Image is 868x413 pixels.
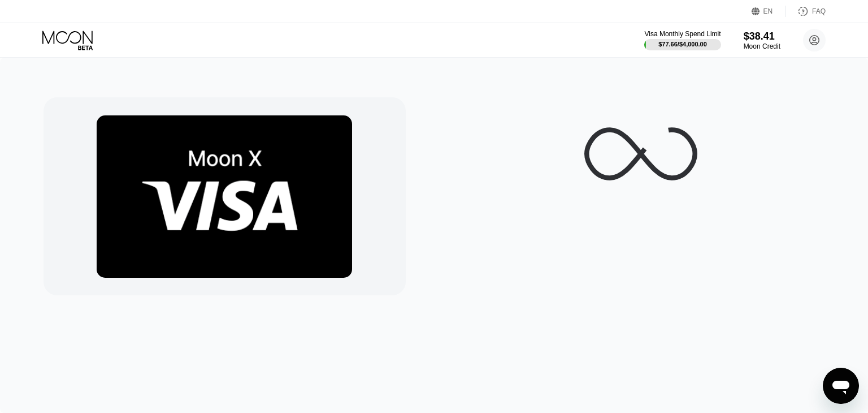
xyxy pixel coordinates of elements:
[812,7,826,15] div: FAQ
[744,31,780,42] div: $38.41
[752,6,786,17] div: EN
[744,31,780,50] div: $38.41Moon Credit
[658,41,707,48] div: $77.66 / $4,000.00
[644,30,721,50] div: Visa Monthly Spend Limit$77.66/$4,000.00
[763,7,773,15] div: EN
[823,368,859,404] iframe: Button to launch messaging window
[744,42,780,50] div: Moon Credit
[786,6,826,17] div: FAQ
[644,30,721,38] div: Visa Monthly Spend Limit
